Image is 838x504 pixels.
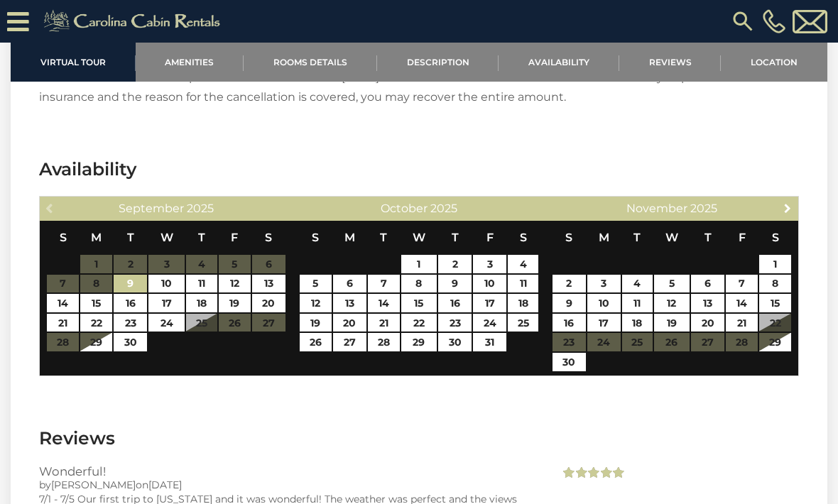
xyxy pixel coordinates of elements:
a: 18 [508,294,538,312]
a: 20 [333,314,366,332]
a: 6 [691,275,724,293]
a: 12 [219,275,251,293]
a: 19 [219,294,251,312]
a: Description [377,43,499,82]
img: Khaki-logo.png [36,7,232,35]
a: 28 [368,333,400,351]
a: 11 [186,275,217,293]
span: Wednesday [665,231,678,244]
span: Tuesday [633,231,641,244]
a: Amenities [136,43,244,82]
span: Saturday [772,231,779,244]
a: 21 [726,314,758,332]
a: Rooms Details [244,43,377,82]
a: 23 [114,314,147,332]
a: 17 [587,314,621,332]
a: Reviews [619,43,722,82]
span: Wednesday [413,231,425,244]
a: 29 [759,333,791,351]
a: 11 [508,275,538,293]
a: 1 [401,255,437,273]
span: Tuesday [380,231,387,244]
a: 8 [401,275,437,293]
span: 2025 [690,202,717,215]
a: 19 [654,314,690,332]
span: Monday [599,231,609,244]
a: 3 [587,275,621,293]
a: Availability [499,43,619,82]
span: Thursday [198,231,205,244]
a: 18 [622,314,653,332]
span: Sunday [60,231,67,244]
a: 13 [252,275,285,293]
a: 6 [333,275,366,293]
a: 10 [473,275,506,293]
a: 10 [587,294,621,312]
span: Sunday [565,231,572,244]
a: 27 [333,333,366,351]
a: [PHONE_NUMBER] [759,9,789,33]
a: 22 [80,314,112,332]
span: Saturday [520,231,527,244]
a: 16 [438,294,472,312]
span: Sunday [312,231,319,244]
a: 5 [654,275,690,293]
span: Friday [231,231,238,244]
a: 10 [148,275,185,293]
a: 7 [726,275,758,293]
span: Monday [91,231,102,244]
h3: Availability [39,157,799,182]
a: 14 [47,294,79,312]
a: 16 [114,294,147,312]
a: 12 [300,294,332,312]
a: 14 [726,294,758,312]
a: 4 [622,275,653,293]
a: 7 [368,275,400,293]
a: 24 [473,314,506,332]
a: 8 [759,275,791,293]
span: October [381,202,428,215]
a: Location [721,43,827,82]
a: 1 [759,255,791,273]
a: 9 [438,275,472,293]
a: 12 [654,294,690,312]
span: 2025 [187,202,214,215]
a: 24 [148,314,185,332]
a: 21 [47,314,79,332]
a: 21 [368,314,400,332]
span: Saturday [265,231,272,244]
a: 17 [473,294,506,312]
span: Friday [486,231,494,244]
a: 15 [80,294,112,312]
a: 2 [553,275,586,293]
div: by on [39,478,538,492]
a: 9 [553,294,586,312]
a: 29 [80,333,112,351]
span: Monday [344,231,355,244]
a: 29 [401,333,437,351]
a: 11 [622,294,653,312]
span: September [119,202,184,215]
a: 19 [300,314,332,332]
a: 13 [691,294,724,312]
a: 16 [553,314,586,332]
a: 13 [333,294,366,312]
a: 30 [438,333,472,351]
img: search-regular.svg [730,9,756,34]
span: Next [782,202,793,214]
a: 30 [553,353,586,371]
a: 20 [252,294,285,312]
span: Friday [739,231,746,244]
span: November [626,202,687,215]
span: [PERSON_NAME] [51,478,136,491]
a: 26 [300,333,332,351]
a: Next [779,199,797,217]
span: Tuesday [127,231,134,244]
a: 18 [186,294,217,312]
a: Virtual Tour [11,43,136,82]
span: Wednesday [160,231,173,244]
span: 2025 [430,202,457,215]
a: 30 [114,333,147,351]
a: 5 [300,275,332,293]
a: 22 [401,314,437,332]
